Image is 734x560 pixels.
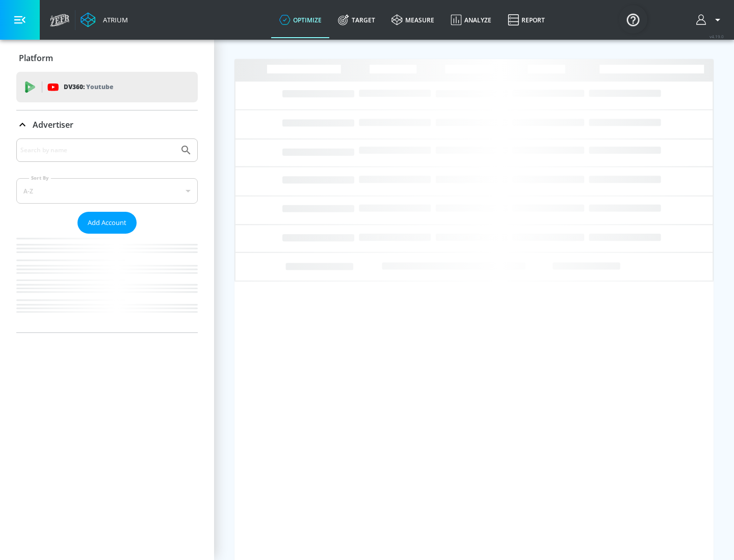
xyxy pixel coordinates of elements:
span: v 4.19.0 [710,34,724,39]
div: Platform [16,44,198,72]
a: Target [330,2,383,38]
a: optimize [271,2,330,38]
p: Advertiser [33,119,73,130]
button: Add Account [77,212,137,234]
a: measure [383,2,442,38]
p: Platform [19,52,53,64]
input: Search by name [20,144,175,157]
a: Report [500,2,553,38]
nav: list of Advertiser [16,234,198,332]
p: Youtube [86,81,113,92]
span: Add Account [88,217,126,229]
p: DV360: [64,81,113,93]
div: DV360: Youtube [16,72,198,102]
button: Open Resource Center [619,5,647,34]
label: Sort By [29,175,51,181]
a: Analyze [442,2,500,38]
div: Advertiser [16,110,198,139]
div: Advertiser [16,138,198,332]
div: A-Z [16,178,198,204]
a: Atrium [81,12,128,27]
div: Atrium [99,15,128,24]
